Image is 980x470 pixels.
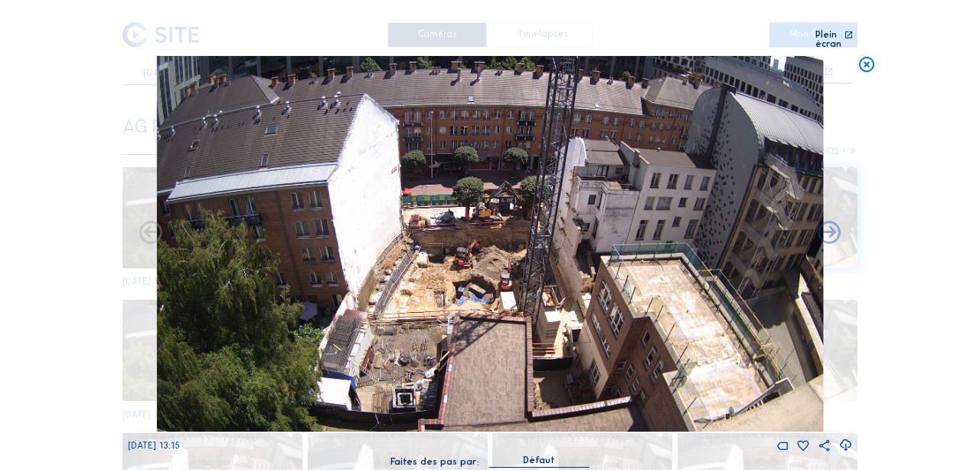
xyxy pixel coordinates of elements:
[523,453,555,467] div: Défaut
[137,220,165,248] i: Forward
[815,31,841,49] div: Plein écran
[815,220,843,248] i: Back
[156,56,824,432] img: Image
[489,453,590,466] div: Défaut
[128,440,180,451] span: [DATE] 13:15
[390,458,479,467] div: Faites des pas par:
